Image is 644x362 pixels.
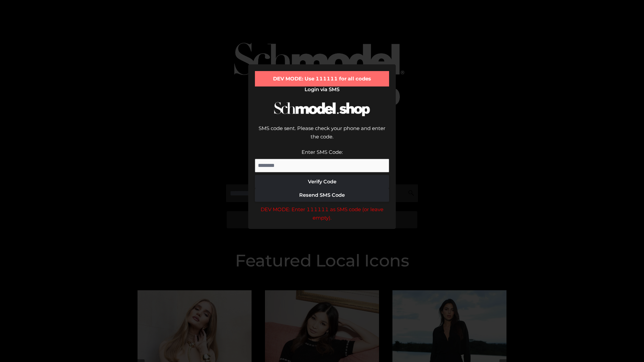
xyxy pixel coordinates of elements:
[255,188,389,202] button: Resend SMS Code
[272,96,372,122] img: Schmodel Logo
[255,86,389,93] h2: Login via SMS
[255,124,389,148] div: SMS code sent. Please check your phone and enter the code.
[302,149,343,155] label: Enter SMS Code:
[255,205,389,222] div: DEV MODE: Enter 111111 as SMS code (or leave empty).
[255,71,389,86] div: DEV MODE: Use 111111 for all codes
[255,175,389,188] button: Verify Code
